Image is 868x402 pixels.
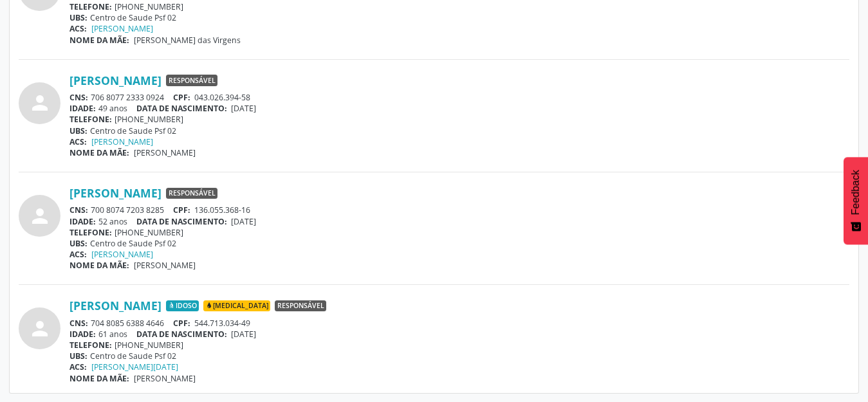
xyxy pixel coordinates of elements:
[69,351,88,361] span: UBS:
[69,340,112,351] span: TELEFONE:
[69,12,88,23] span: UBS:
[69,1,112,12] span: TELEFONE:
[69,329,96,340] span: IDADE:
[134,35,241,46] span: [PERSON_NAME] das Virgens
[275,300,326,312] span: Responsável
[69,216,849,227] div: 52 anos
[134,373,196,384] span: [PERSON_NAME]
[69,249,87,260] span: ACS:
[136,103,227,114] span: DATA DE NASCIMENTO:
[69,73,162,87] a: [PERSON_NAME]
[69,186,162,200] a: [PERSON_NAME]
[69,318,88,329] span: CNS:
[69,103,96,114] span: IDADE:
[69,227,112,238] span: TELEFONE:
[136,329,227,340] span: DATA DE NASCIMENTO:
[91,361,178,372] a: [PERSON_NAME][DATE]
[69,227,849,238] div: [PHONE_NUMBER]
[69,92,849,103] div: 706 8077 2333 0924
[69,114,112,125] span: TELEFONE:
[844,157,868,244] button: Feedback - Mostrar pesquisa
[69,23,87,34] span: ACS:
[69,298,162,313] a: [PERSON_NAME]
[69,361,87,372] span: ACS:
[91,249,153,260] a: [PERSON_NAME]
[194,318,250,329] span: 544.713.034-49
[134,260,196,271] span: [PERSON_NAME]
[166,188,217,199] span: Responsável
[69,318,849,329] div: 704 8085 6388 4646
[194,92,250,103] span: 043.026.394-58
[173,205,190,215] span: CPF:
[850,170,862,215] span: Feedback
[166,300,199,312] span: Idoso
[231,216,256,227] span: [DATE]
[173,92,190,103] span: CPF:
[136,216,227,227] span: DATA DE NASCIMENTO:
[69,136,87,147] span: ACS:
[69,125,88,136] span: UBS:
[69,92,88,103] span: CNS:
[28,317,51,340] i: person
[91,136,153,147] a: [PERSON_NAME]
[166,75,217,86] span: Responsável
[69,205,849,215] div: 700 8074 7203 8285
[173,318,190,329] span: CPF:
[134,147,196,158] span: [PERSON_NAME]
[69,238,88,249] span: UBS:
[69,238,849,249] div: Centro de Saude Psf 02
[203,300,270,312] span: [MEDICAL_DATA]
[69,205,88,215] span: CNS:
[69,340,849,351] div: [PHONE_NUMBER]
[231,329,256,340] span: [DATE]
[69,329,849,340] div: 61 anos
[194,205,250,215] span: 136.055.368-16
[231,103,256,114] span: [DATE]
[69,125,849,136] div: Centro de Saude Psf 02
[69,373,129,384] span: NOME DA MÃE:
[69,260,129,271] span: NOME DA MÃE:
[69,216,96,227] span: IDADE:
[69,12,849,23] div: Centro de Saude Psf 02
[69,35,129,46] span: NOME DA MÃE:
[69,351,849,361] div: Centro de Saude Psf 02
[69,114,849,125] div: [PHONE_NUMBER]
[91,23,153,34] a: [PERSON_NAME]
[69,1,849,12] div: [PHONE_NUMBER]
[69,103,849,114] div: 49 anos
[69,147,129,158] span: NOME DA MÃE:
[28,205,51,228] i: person
[28,91,51,114] i: person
